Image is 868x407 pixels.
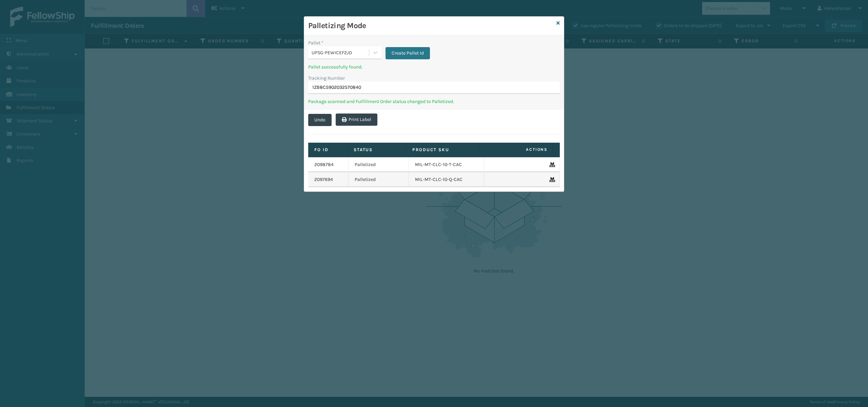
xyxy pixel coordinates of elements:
label: Status [354,147,400,153]
i: Remove From Pallet [549,177,553,182]
a: 2097694 [314,176,333,183]
p: Package scanned and Fulfillment Order status changed to Palletized. [308,98,560,105]
label: Product SKU [412,147,473,153]
div: UPSG-PEWICEF2JD [312,49,370,56]
span: Actions [482,144,552,155]
button: Create Pallet Id [386,47,430,59]
a: 2098784 [314,161,334,168]
td: MIL-MT-CLC-10-Q-CAC [409,172,485,187]
h3: Palletizing Mode [308,21,554,31]
p: Pallet successfully found. [308,63,430,70]
label: Pallet [308,39,323,46]
button: Print Label [336,114,377,126]
td: Palletized [349,157,409,172]
td: MIL-MT-CLC-10-T-CAC [409,157,485,172]
button: Undo [308,114,332,126]
label: Tracking Number [308,75,345,82]
td: Palletized [349,172,409,187]
i: Remove From Pallet [549,162,553,167]
label: Fo Id [314,147,341,153]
